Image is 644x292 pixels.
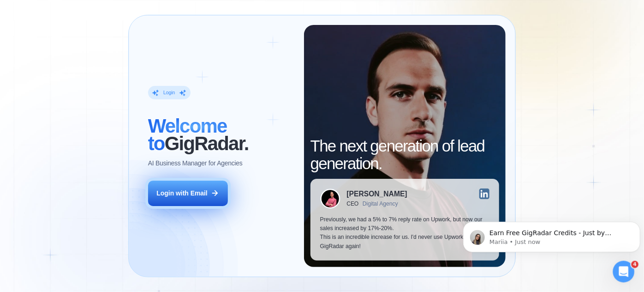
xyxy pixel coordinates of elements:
[310,137,499,173] h2: The next generation of lead generation.
[148,181,228,206] button: Login with Email
[148,117,294,153] h2: ‍ GigRadar.
[363,201,398,207] div: Digital Agency
[459,198,644,267] iframe: Intercom notifications message
[148,115,227,154] span: Welcome to
[632,261,639,268] span: 4
[347,201,359,207] div: CEO
[613,261,635,283] iframe: Intercom live chat
[347,190,407,198] div: [PERSON_NAME]
[163,90,175,96] div: Login
[156,189,207,198] div: Login with Email
[320,215,490,251] p: Previously, we had a 5% to 7% reply rate on Upwork, but now our sales increased by 17%-20%. This ...
[148,159,243,168] p: AI Business Manager for Agencies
